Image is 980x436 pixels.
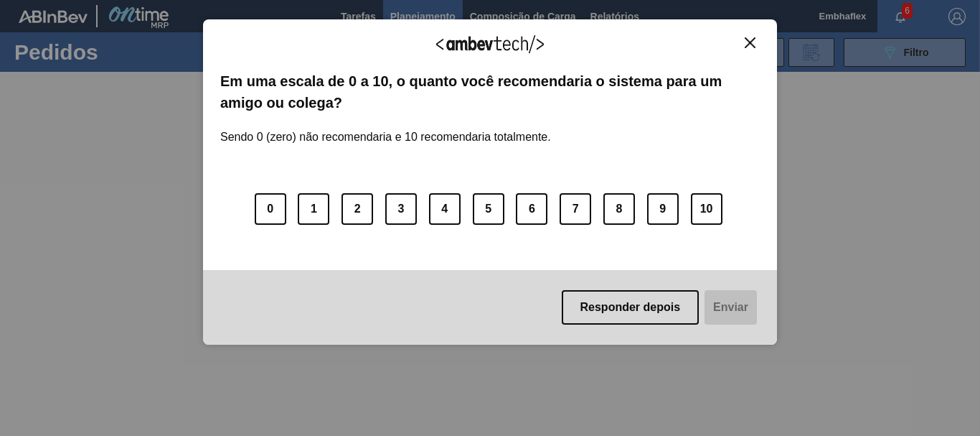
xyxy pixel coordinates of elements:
[385,193,417,225] button: 3
[436,35,544,53] img: Logo Ambevtech
[429,193,461,225] button: 4
[298,193,329,225] button: 1
[560,193,591,225] button: 7
[603,193,635,225] button: 8
[341,193,373,225] button: 2
[691,193,722,225] button: 10
[220,113,551,144] label: Sendo 0 (zero) não recomendaria e 10 recomendaria totalmente.
[745,37,755,48] img: Close
[255,193,286,225] button: 0
[473,193,504,225] button: 5
[647,193,679,225] button: 9
[220,70,760,114] label: Em uma escala de 0 a 10, o quanto você recomendaria o sistema para um amigo ou colega?
[516,193,547,225] button: 6
[562,290,699,325] button: Responder depois
[740,37,760,49] button: Close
